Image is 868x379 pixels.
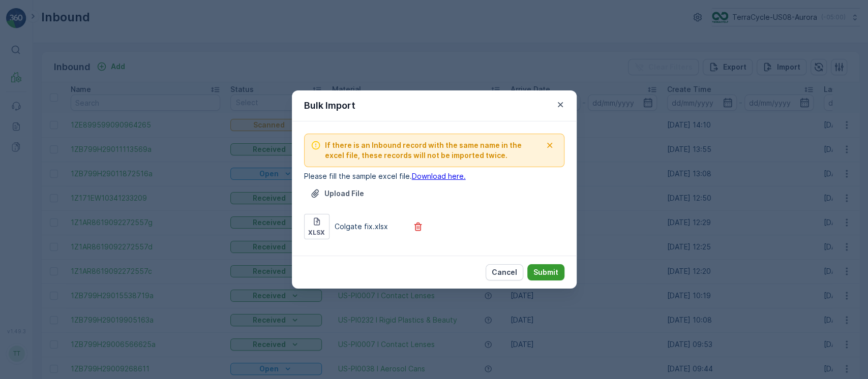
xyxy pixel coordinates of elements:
[335,222,388,232] p: Colgate fix.xlsx
[304,185,370,202] button: Upload File
[533,267,558,277] p: Submit
[325,140,542,161] span: If there is an Inbound record with the same name in the excel file, these records will not be imp...
[304,171,564,181] p: Please fill the sample excel file.
[527,264,564,280] button: Submit
[308,229,325,237] p: xlsx
[304,99,355,113] p: Bulk Import
[324,188,364,199] p: Upload File
[412,172,466,180] a: Download here.
[486,264,523,280] button: Cancel
[492,267,517,277] p: Cancel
